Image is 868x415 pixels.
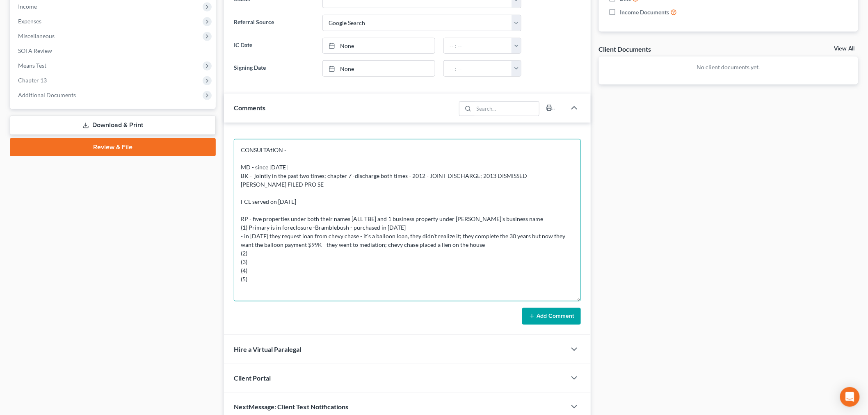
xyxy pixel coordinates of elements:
[230,60,318,77] label: Signing Date
[18,47,52,54] span: SOFA Review
[18,77,47,84] span: Chapter 13
[234,104,265,112] span: Comments
[599,45,651,53] div: Client Documents
[230,38,318,54] label: IC Date
[10,138,216,156] a: Review & File
[18,18,41,25] span: Expenses
[834,46,855,52] a: View All
[10,116,216,135] a: Download & Print
[234,345,301,353] span: Hire a Virtual Paralegal
[323,38,435,54] a: None
[474,102,539,116] input: Search...
[18,62,46,69] span: Means Test
[11,43,216,58] a: SOFA Review
[230,15,318,31] label: Referral Source
[620,8,669,16] span: Income Documents
[18,32,55,39] span: Miscellaneous
[323,61,435,76] a: None
[18,91,76,98] span: Additional Documents
[605,63,852,71] p: No client documents yet.
[444,38,512,54] input: -- : --
[18,3,37,10] span: Income
[234,403,348,411] span: NextMessage: Client Text Notifications
[234,374,271,382] span: Client Portal
[522,308,581,325] button: Add Comment
[840,387,860,407] div: Open Intercom Messenger
[444,61,512,76] input: -- : --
